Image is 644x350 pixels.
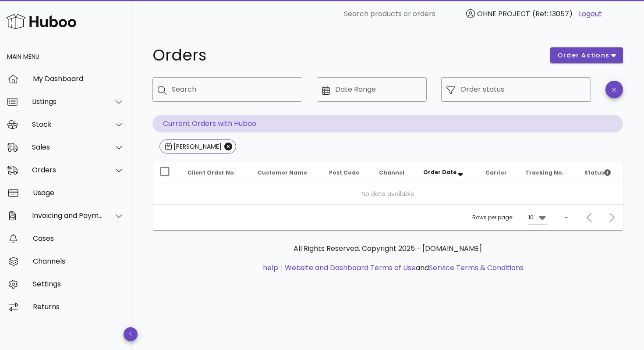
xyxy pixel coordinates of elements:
[33,234,124,243] div: Cases
[478,162,518,183] th: Carrier
[6,12,76,31] img: Huboo Logo
[532,9,573,19] span: (Ref: 13057)
[33,257,124,265] div: Channels
[285,263,416,273] a: Website and Dashboard Terms of Use
[258,169,307,176] span: Customer Name
[550,47,623,63] button: order actions
[32,120,103,129] div: Stock
[172,142,222,151] div: [PERSON_NAME]
[152,47,540,63] h1: Orders
[251,162,322,183] th: Customer Name
[416,162,478,183] th: Order Date: Sorted descending. Activate to remove sorting.
[263,263,278,273] a: help
[322,162,372,183] th: Post Code
[528,214,534,221] div: 10
[180,162,251,183] th: Client Order No.
[518,162,577,183] th: Tracking No.
[152,183,623,204] td: No data available
[33,303,124,311] div: Returns
[224,143,232,150] button: Close
[372,162,416,183] th: Channel
[485,169,507,176] span: Carrier
[33,189,124,197] div: Usage
[379,169,404,176] span: Channel
[282,263,524,273] li: and
[152,115,623,132] p: Current Orders with Huboo
[577,162,623,183] th: Status
[477,9,530,19] span: OHNE PROJECT
[579,9,602,19] a: Logout
[528,211,548,225] div: 10Rows per page:
[33,280,124,288] div: Settings
[188,169,236,176] span: Client Order No.
[32,211,103,220] div: Invoicing and Payments
[472,205,548,230] div: Rows per page:
[525,169,564,176] span: Tracking No.
[557,51,610,60] span: order actions
[564,214,568,221] div: –
[33,75,124,83] div: My Dashboard
[32,166,103,174] div: Orders
[159,243,616,254] p: All Rights Reserved. Copyright 2025 - [DOMAIN_NAME]
[429,263,524,273] a: Service Terms & Conditions
[329,169,359,176] span: Post Code
[32,143,103,151] div: Sales
[32,97,103,106] div: Listings
[423,168,456,176] span: Order Date
[584,169,611,176] span: Status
